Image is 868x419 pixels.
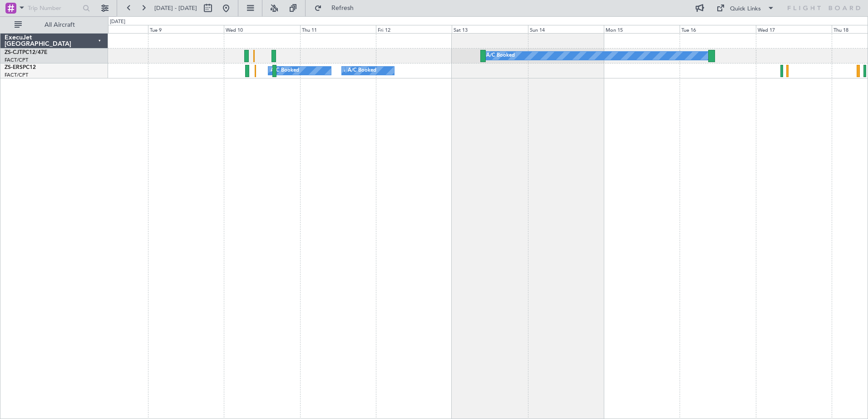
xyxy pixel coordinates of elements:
span: ZS-CJT [5,50,22,55]
a: FACT/CPT [5,72,28,78]
div: Fri 12 [376,25,452,33]
button: Refresh [310,1,365,15]
div: A/C Booked [344,64,373,78]
div: Tue 16 [680,25,755,33]
div: A/C Booked [486,49,515,63]
span: Refresh [324,5,362,11]
button: All Aircraft [10,18,99,32]
div: Sat 13 [452,25,528,33]
div: Wed 10 [224,25,300,33]
div: A/C Booked [271,64,299,78]
a: FACT/CPT [5,57,28,63]
div: Quick Links [730,5,761,14]
div: [DATE] [110,18,125,26]
div: Thu 11 [300,25,376,33]
div: A/C Booked [348,64,376,78]
span: ZS-ERS [5,65,23,70]
input: Trip Number [28,1,80,15]
a: ZS-CJTPC12/47E [5,50,47,55]
div: Tue 9 [148,25,224,33]
div: Wed 17 [756,25,832,33]
span: [DATE] - [DATE] [154,4,197,12]
a: ZS-ERSPC12 [5,65,36,70]
div: Mon 15 [604,25,680,33]
div: Sun 14 [528,25,604,33]
span: All Aircraft [24,22,96,28]
button: Quick Links [712,1,779,15]
div: Mon 8 [72,25,148,33]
